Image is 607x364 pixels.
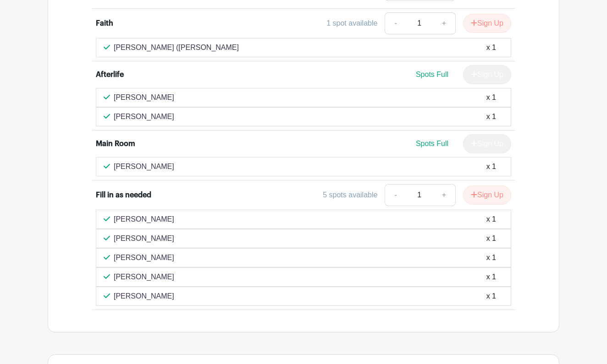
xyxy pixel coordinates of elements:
div: x 1 [486,92,496,103]
div: x 1 [486,272,496,283]
button: Sign Up [463,185,511,205]
div: x 1 [486,161,496,172]
p: [PERSON_NAME] [114,272,174,283]
div: Fill in as needed [96,190,151,201]
div: x 1 [486,291,496,302]
span: Spots Full [416,71,448,78]
p: [PERSON_NAME] [114,92,174,103]
p: [PERSON_NAME] [114,214,174,225]
div: x 1 [486,111,496,122]
p: [PERSON_NAME] [114,161,174,172]
div: Afterlife [96,69,124,80]
div: x 1 [486,252,496,263]
div: 5 spots available [323,190,377,201]
div: Main Room [96,138,135,149]
button: Sign Up [463,14,511,33]
div: Faith [96,18,113,29]
p: [PERSON_NAME] ([PERSON_NAME] [114,42,239,53]
p: [PERSON_NAME] [114,252,174,263]
a: + [433,12,456,34]
a: - [385,184,406,206]
span: Spots Full [416,140,448,147]
div: x 1 [486,214,496,225]
div: x 1 [486,42,496,53]
p: [PERSON_NAME] [114,291,174,302]
div: x 1 [486,233,496,244]
p: [PERSON_NAME] [114,111,174,122]
a: + [433,184,456,206]
p: [PERSON_NAME] [114,233,174,244]
a: - [385,12,406,34]
div: 1 spot available [326,18,377,29]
